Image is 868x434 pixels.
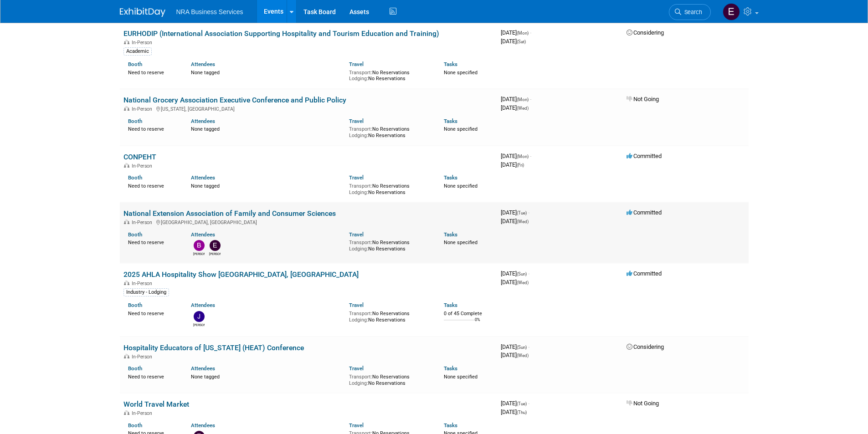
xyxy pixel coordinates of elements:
[128,61,142,67] a: Booth
[124,220,129,224] img: In-Person Event
[517,410,527,415] span: (Thu)
[128,124,178,133] div: Need to reserve
[444,183,478,189] span: None specified
[128,422,142,429] a: Booth
[123,288,169,296] div: Industry - Lodging
[349,181,430,195] div: No Reservations No Reservations
[627,96,659,102] span: Not Going
[128,365,142,372] a: Booth
[444,61,457,67] a: Tasks
[349,76,368,82] span: Lodging:
[349,372,430,386] div: No Reservations No Reservations
[444,302,457,308] a: Tasks
[517,31,529,36] span: (Mon)
[517,280,529,285] span: (Wed)
[517,210,527,215] span: (Tue)
[349,309,430,323] div: No Reservations No Reservations
[528,270,529,277] span: -
[193,322,205,327] div: Jennifer Bonilla
[349,70,372,76] span: Transport:
[193,251,205,256] div: Bob Inskeep
[517,97,529,102] span: (Mon)
[444,240,478,245] span: None specified
[444,422,457,429] a: Tasks
[191,365,215,372] a: Attendees
[132,220,155,225] span: In-Person
[444,365,457,372] a: Tasks
[123,209,336,218] a: National Extension Association of Family and Consumer Sciences
[191,422,215,429] a: Attendees
[530,96,531,102] span: -
[444,126,478,132] span: None specified
[501,400,529,407] span: [DATE]
[123,400,189,408] a: World Travel Market
[176,8,243,15] span: NRA Business Services
[517,163,524,168] span: (Fri)
[501,218,529,225] span: [DATE]
[349,133,368,138] span: Lodging:
[501,279,529,286] span: [DATE]
[349,302,364,308] a: Travel
[349,68,430,82] div: No Reservations No Reservations
[191,124,342,133] div: None tagged
[124,106,129,111] img: In-Person Event
[517,271,527,276] span: (Sun)
[444,118,457,124] a: Tasks
[501,209,529,216] span: [DATE]
[517,154,529,159] span: (Mon)
[349,231,364,238] a: Travel
[124,354,129,358] img: In-Person Event
[124,40,129,44] img: In-Person Event
[128,174,142,181] a: Booth
[349,238,430,252] div: No Reservations No Reservations
[349,246,368,252] span: Lodging:
[191,302,215,308] a: Attendees
[191,231,215,238] a: Attendees
[191,118,215,124] a: Attendees
[349,124,430,138] div: No Reservations No Reservations
[349,380,368,386] span: Lodging:
[194,240,205,251] img: Bob Inskeep
[528,400,529,407] span: -
[194,311,205,322] img: Jennifer Bonilla
[349,365,364,372] a: Travel
[124,163,129,168] img: In-Person Event
[349,422,364,429] a: Travel
[128,302,142,308] a: Booth
[191,372,342,380] div: None tagged
[501,270,529,277] span: [DATE]
[349,317,368,323] span: Lodging:
[349,183,372,189] span: Transport:
[349,189,368,195] span: Lodging:
[123,105,493,112] div: [US_STATE], [GEOGRAPHIC_DATA]
[209,251,221,256] div: Eric Weiss
[501,153,531,159] span: [DATE]
[669,4,711,20] a: Search
[191,174,215,181] a: Attendees
[124,281,129,285] img: In-Person Event
[517,219,529,224] span: (Wed)
[210,240,221,251] img: Eric Weiss
[128,309,178,317] div: Need to reserve
[627,400,659,407] span: Not Going
[444,311,493,317] div: 0 of 45 Complete
[128,181,178,189] div: Need to reserve
[132,163,155,169] span: In-Person
[517,345,527,350] span: (Sun)
[501,104,529,111] span: [DATE]
[191,61,215,67] a: Attendees
[501,96,531,102] span: [DATE]
[444,231,457,238] a: Tasks
[517,39,526,44] span: (Sat)
[501,408,527,415] span: [DATE]
[191,68,342,76] div: None tagged
[132,410,155,416] span: In-Person
[120,8,165,17] img: ExhibitDay
[444,174,457,181] a: Tasks
[627,29,664,36] span: Considering
[128,68,178,76] div: Need to reserve
[349,240,372,245] span: Transport:
[123,153,156,161] a: CONPEHT
[444,70,478,76] span: None specified
[517,401,527,406] span: (Tue)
